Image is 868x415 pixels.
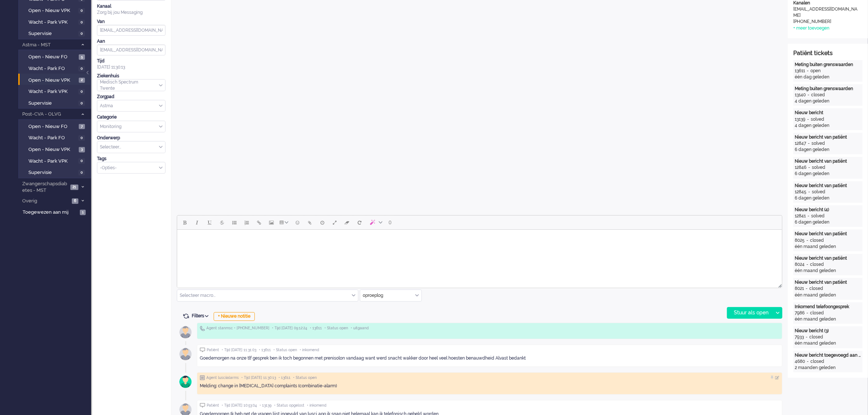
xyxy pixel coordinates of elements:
div: Melding: change in [MEDICAL_DATA] complaints (combinatie-alarm) [200,383,779,389]
span: • uitgaand [351,326,369,331]
span: • Tijd [DATE] 11:31:03 [222,348,256,353]
div: Meting buiten grenswaarden [795,86,861,92]
div: Zorgpad [97,94,166,100]
span: • 13611 [279,375,291,380]
div: Inkomend telefoongesprek [795,304,861,310]
div: solved [811,213,825,219]
button: Strikethrough [216,216,228,229]
div: closed [810,261,824,268]
div: 8025 [795,237,805,244]
div: closed [810,310,824,316]
div: [EMAIL_ADDRESS][DOMAIN_NAME] [793,6,859,19]
div: Van [97,19,166,25]
span: 0 [78,89,85,94]
img: ic_telephone_grey.svg [200,326,205,331]
span: Wacht - Park VPK [28,158,77,165]
div: closed [810,358,824,365]
a: Open - Nieuw FO 5 [21,53,90,61]
button: 0 [385,216,395,229]
a: Open - Nieuw VPK 3 [21,145,90,153]
img: avatar [176,373,195,391]
span: Toegewezen aan mij [23,209,78,216]
span: Wacht - Park VPK [28,19,77,26]
div: Zorg bij jou Messaging [97,9,166,16]
span: Supervisie [28,169,77,176]
div: één maand geleden [795,292,861,298]
div: Nieuw bericht van patiënt [795,158,861,164]
span: • 13611 [259,348,271,353]
a: Wacht - Park FO 0 [21,133,90,141]
span: 2 [79,78,85,83]
div: solved [811,116,824,123]
button: Numbered list [241,216,253,229]
div: 7933 [795,334,804,340]
div: Nieuw bericht (3) [795,328,861,334]
div: closed [809,286,823,292]
div: Nieuw bericht van patiënt [795,255,861,261]
div: Tags [97,156,166,162]
button: Bold [179,216,191,229]
div: één maand geleden [795,316,861,322]
div: Onderwerp [97,135,166,141]
div: Nieuw bericht van patiënt [795,279,861,286]
span: Patiënt [207,348,219,353]
a: Open - Nieuw VPK 0 [21,6,90,14]
div: - [804,334,809,340]
button: Emoticons [291,216,304,229]
span: Open - Nieuw VPK [28,77,77,84]
button: Clear formatting [341,216,353,229]
div: + meer toevoegen [793,25,829,31]
span: 0 [78,135,85,141]
div: Nieuw bericht (4) [795,207,861,213]
a: Open - Nieuw VPK 2 [21,76,90,84]
span: • Status open [293,375,317,380]
span: • inkomend [300,348,319,353]
div: - [806,213,811,219]
div: solved [811,140,825,147]
div: Select Tags [97,162,166,174]
span: 0 [389,220,392,225]
span: 7 [79,124,85,129]
img: avatar [176,345,195,363]
div: 13139 [795,116,805,123]
div: 12841 [795,213,806,219]
span: • inkomend [307,403,326,408]
span: 21 [70,185,78,190]
div: 4 dagen geleden [795,98,861,104]
a: Supervisie 0 [21,168,90,176]
button: AI [366,216,385,229]
button: Italic [191,216,203,229]
span: 3 [79,147,85,152]
span: • 13611 [310,326,322,331]
span: Post-CVA - OLVG [21,111,78,118]
div: 13611 [795,68,805,74]
div: Nieuw bericht toegevoegd aan gesprek [795,352,861,358]
span: Astma - MST [21,42,78,49]
div: één dag geleden [795,74,861,80]
img: ic_chat_grey.svg [200,403,205,408]
div: Nieuw bericht [795,110,861,116]
span: 0 [78,31,85,36]
div: 6 dagen geleden [795,219,861,225]
span: 0 [78,158,85,164]
div: 6 dagen geleden [795,195,861,201]
span: Open - Nieuw FO [28,123,77,130]
span: Agent lusciialarms [206,375,239,380]
button: Table [278,216,291,229]
div: Nieuw bericht van patiënt [795,231,861,237]
span: • 13139 [260,403,272,408]
div: - [805,237,810,244]
div: 2 maanden geleden [795,365,861,371]
div: één maand geleden [795,340,861,346]
span: • Status open [273,348,297,353]
div: 12846 [795,164,806,171]
div: + Nieuwe notitie [214,312,255,321]
div: Categorie [97,114,166,120]
div: 8021 [795,286,804,292]
div: Nieuw bericht van patiënt [795,134,861,140]
div: - [806,164,812,171]
span: Wacht - Park FO [28,135,77,141]
div: één maand geleden [795,268,861,274]
div: Kanaal [97,3,166,9]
